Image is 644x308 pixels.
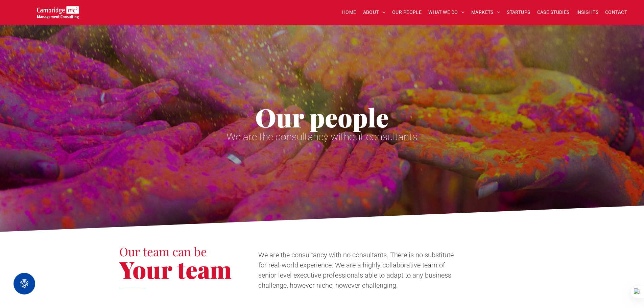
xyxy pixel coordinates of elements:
[258,251,454,289] span: We are the consultancy with no consultants. There is no substitute for real-world experience. We ...
[37,6,79,19] img: Go to Homepage
[573,7,602,18] a: INSIGHTS
[226,131,418,143] span: We are the consultancy without consultants
[503,7,533,18] a: STARTUPS
[119,253,232,285] span: Your team
[425,7,468,18] a: WHAT WE DO
[37,7,79,14] a: Your Business Transformed | Cambridge Management Consulting
[119,243,207,259] span: Our team can be
[339,7,360,18] a: HOME
[602,7,630,18] a: CONTACT
[468,7,503,18] a: MARKETS
[255,100,389,134] span: Our people
[534,7,573,18] a: CASE STUDIES
[389,7,425,18] a: OUR PEOPLE
[360,7,389,18] a: ABOUT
